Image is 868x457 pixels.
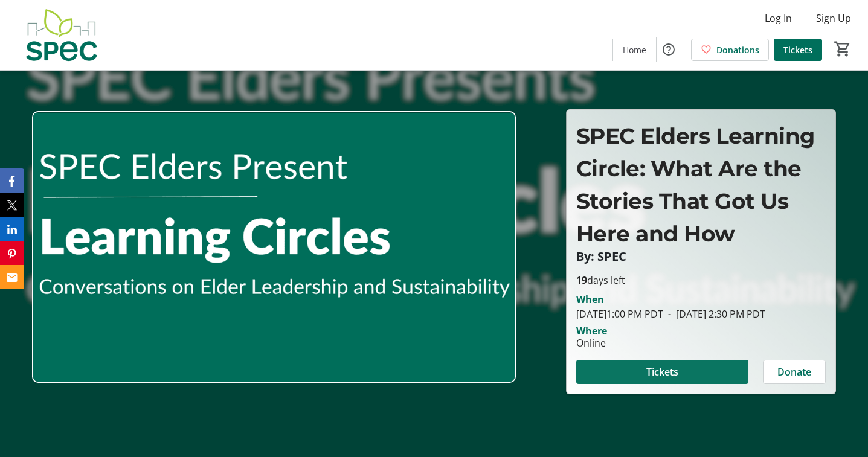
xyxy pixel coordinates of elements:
button: Sign Up [806,8,861,28]
button: Cart [832,38,854,60]
img: SPEC's Logo [7,5,115,65]
div: Online [576,336,606,350]
span: Tickets [783,43,812,56]
span: Donations [716,43,759,56]
span: 19 [576,273,587,287]
span: Log In [765,11,792,25]
span: [DATE] 1:00 PM PDT [576,307,663,321]
span: Tickets [646,365,678,379]
p: days left [576,273,826,287]
span: Sign Up [816,11,851,25]
p: By: SPEC [576,250,826,263]
button: Log In [755,8,802,28]
span: Home [623,43,646,56]
a: Donations [691,39,769,61]
button: Donate [763,360,826,384]
div: Where [576,326,607,336]
p: SPEC Elders Learning Circle: What Are the Stories That Got Us Here and How [576,120,826,250]
a: Home [613,39,656,61]
span: - [663,307,676,321]
button: Tickets [576,360,748,384]
span: [DATE] 2:30 PM PDT [663,307,765,321]
a: Tickets [774,39,822,61]
span: Donate [777,365,811,379]
button: Help [657,37,681,62]
img: Campaign CTA Media Photo [32,111,515,383]
div: When [576,292,604,307]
